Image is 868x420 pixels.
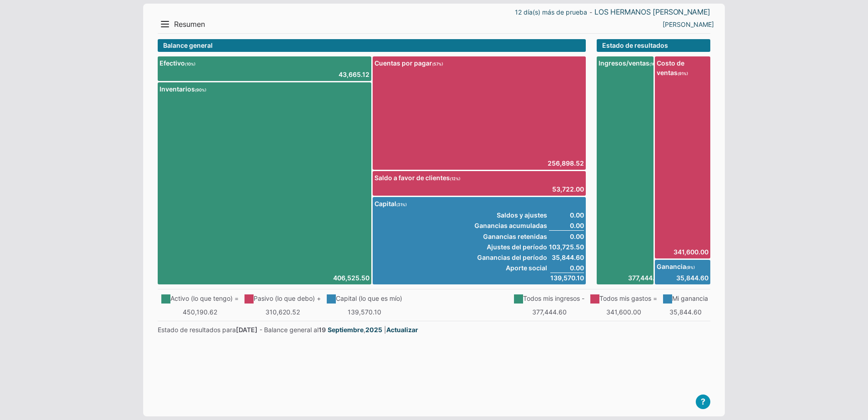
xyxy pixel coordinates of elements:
i: 9 [686,265,695,270]
td: 377,444.60 [510,305,587,319]
span: 139,570.10 [550,273,584,283]
td: Todos mis gastos = [587,292,659,305]
span: Aporte social [474,263,547,273]
b: [DATE] [236,326,258,334]
span: Ingresos/ventas [599,58,663,68]
span: Saldos y ajustes [474,210,547,220]
i: 12 [450,176,460,181]
td: 341,600.00 [587,305,659,319]
span: Cuentas por pagar [374,58,584,68]
div: Estado de resultados para - Balance general al | [158,324,710,335]
button: ? [696,395,710,409]
td: 310,620.52 [241,305,323,319]
td: Todos mis ingresos - [510,292,587,305]
i: 91 [678,71,688,76]
a: 35,844.60 [657,273,708,283]
span: Capital [374,199,584,208]
span: - [589,10,592,15]
td: Activo (lo que tengo) = [158,292,241,305]
span: 0.00 [549,232,584,241]
span: Inventarios [160,84,369,94]
span: Ganancias retenidas [474,232,547,241]
span: , [328,326,382,334]
a: 406,525.50 [333,273,369,283]
div: Balance general [158,39,586,52]
span: 103,725.50 [549,242,584,252]
span: Saldo a favor de clientes [374,173,584,182]
a: 377,444.60 [599,273,663,283]
td: 139,570.10 [323,305,404,319]
i: 100 [649,61,663,66]
span: Ganancia [657,262,708,271]
a: LOS HERMANOS [PERSON_NAME] [594,7,710,17]
i: 57 [432,61,443,66]
a: 53,722.00 [552,184,584,194]
a: 2025 [365,325,382,334]
a: Septiembre [328,325,364,334]
a: 12 día(s) más de prueba [515,7,587,17]
td: 35,844.60 [659,305,710,319]
span: Resumen [174,20,205,29]
a: 341,600.00 [657,247,708,257]
a: 43,665.12 [339,70,369,79]
a: Actualizar [386,325,418,334]
button: Menu [158,17,172,31]
b: 19 [319,326,326,334]
a: 256,898.52 [548,158,584,168]
span: Ajustes del período [474,242,547,252]
span: 0.00 [549,210,584,220]
span: Costo de ventas [657,58,708,77]
span: Efectivo [160,58,369,68]
td: 450,190.62 [158,305,241,319]
span: Ganancias acumuladas [474,221,547,231]
i: 10 [185,61,195,66]
td: Pasivo (lo que debo) + [241,292,323,305]
span: 0.00 [549,263,584,273]
span: Ganancias del período [474,253,547,262]
td: Capital (lo que es mío) [323,292,404,305]
span: 35,844.60 [549,253,584,262]
span: 0.00 [549,221,584,231]
a: Duniel Macias [663,20,714,29]
td: Mi ganancia [659,292,710,305]
i: 90 [195,87,206,92]
div: Estado de resultados [597,39,710,52]
i: 31 [396,202,407,207]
